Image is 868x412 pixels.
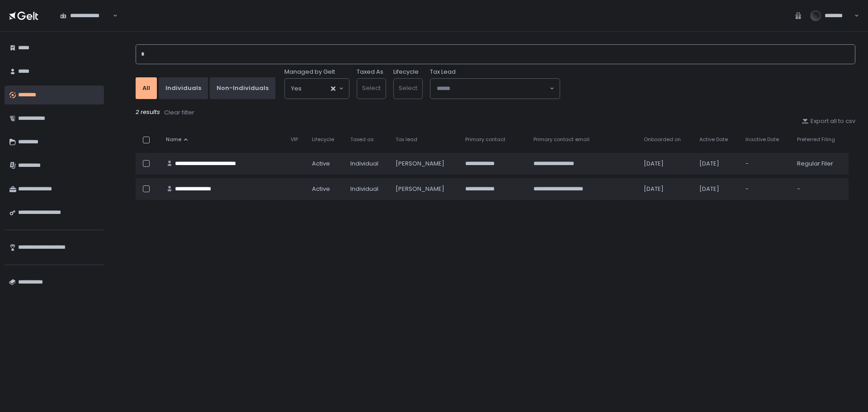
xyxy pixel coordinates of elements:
span: Lifecycle [312,136,334,143]
button: Individuals [159,77,208,99]
div: Search for option [430,79,560,99]
button: Non-Individuals [210,77,275,99]
label: Taxed As [357,68,383,76]
input: Search for option [112,11,112,20]
span: Primary contact email [533,136,590,143]
span: Name [166,136,181,143]
div: [DATE] [644,185,689,193]
button: Export all to csv [802,117,855,125]
div: Individual [350,185,385,193]
span: Active Date [699,136,728,143]
span: Yes [291,84,302,93]
span: VIP [291,136,298,143]
span: Managed by Gelt [284,68,335,76]
div: - [745,160,786,168]
div: [DATE] [644,160,689,168]
label: Lifecycle [393,68,419,76]
div: - [745,185,786,193]
div: [PERSON_NAME] [396,160,454,168]
input: Search for option [302,84,330,93]
button: Clear Selected [331,86,335,91]
div: Clear filter [164,109,194,117]
input: Search for option [437,84,549,93]
span: Select [399,84,417,92]
span: Preferred Filing [797,136,835,143]
span: Onboarded on [644,136,681,143]
button: Clear filter [164,108,195,117]
div: Regular Filer [797,160,843,168]
div: [DATE] [699,185,734,193]
div: All [142,84,150,92]
div: [DATE] [699,160,734,168]
span: active [312,185,330,193]
div: Search for option [285,79,349,99]
span: Primary contact [465,136,505,143]
div: 2 results [136,108,855,117]
div: Individuals [165,84,201,92]
div: - [797,185,843,193]
span: Inactive Date [745,136,779,143]
div: Search for option [54,6,118,25]
button: All [136,77,157,99]
div: Non-Individuals [217,84,269,92]
span: Tax Lead [430,68,456,76]
span: Taxed as [350,136,374,143]
span: Select [362,84,381,92]
span: active [312,160,330,168]
div: [PERSON_NAME] [396,185,454,193]
span: Tax lead [396,136,417,143]
div: Individual [350,160,385,168]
